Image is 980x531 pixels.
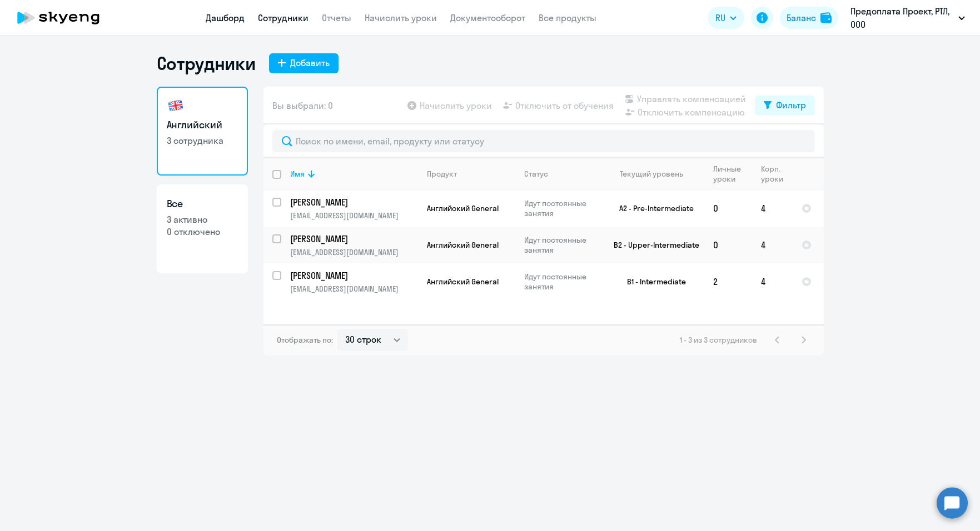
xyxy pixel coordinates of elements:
p: [EMAIL_ADDRESS][DOMAIN_NAME] [290,247,417,257]
div: Личные уроки [713,164,744,184]
p: Идут постоянные занятия [524,198,600,218]
button: Балансbalance [780,7,838,29]
td: B2 - Upper-Intermediate [601,227,704,263]
button: RU [708,7,744,29]
td: A2 - Pre-Intermediate [601,190,704,227]
div: Добавить [290,56,330,69]
p: 3 сотрудника [167,134,238,147]
div: Продукт [427,169,457,179]
p: [EMAIL_ADDRESS][DOMAIN_NAME] [290,284,417,294]
span: Английский General [427,240,499,250]
input: Поиск по имени, email, продукту или статусу [272,130,815,152]
span: Английский General [427,277,499,287]
a: Все3 активно0 отключено [157,184,248,273]
a: Сотрудники [258,12,309,23]
p: [EMAIL_ADDRESS][DOMAIN_NAME] [290,211,417,221]
a: Отчеты [322,12,351,23]
a: [PERSON_NAME] [290,233,417,245]
button: Предоплата Проект, РТЛ, ООО [845,4,971,31]
div: Имя [290,169,305,179]
a: Все продукты [539,12,596,23]
td: 4 [752,190,793,227]
td: 0 [704,190,752,227]
td: 4 [752,227,793,263]
div: Имя [290,169,417,179]
div: Продукт [427,169,515,179]
div: Текущий уровень [620,169,683,179]
div: Статус [524,169,548,179]
p: [PERSON_NAME] [290,196,416,208]
p: 0 отключено [167,226,238,238]
p: Предоплата Проект, РТЛ, ООО [850,4,954,31]
p: Идут постоянные занятия [524,272,600,292]
img: balance [820,12,832,23]
img: english [167,97,185,114]
h3: Все [167,197,238,211]
p: 3 активно [167,213,238,226]
div: Статус [524,169,600,179]
a: Английский3 сотрудника [157,87,248,176]
div: Корп. уроки [761,164,785,184]
span: Вы выбрали: 0 [272,99,333,112]
button: Добавить [269,53,339,73]
p: [PERSON_NAME] [290,233,416,245]
span: Отображать по: [277,335,333,345]
td: B1 - Intermediate [601,263,704,300]
div: Личные уроки [713,164,752,184]
a: Документооборот [450,12,525,23]
div: Корп. уроки [761,164,792,184]
span: RU [715,11,725,24]
td: 0 [704,227,752,263]
p: [PERSON_NAME] [290,269,416,282]
a: [PERSON_NAME] [290,196,417,208]
button: Фильтр [755,96,815,116]
a: Дашборд [206,12,245,23]
div: Фильтр [776,98,806,112]
h3: Английский [167,118,238,132]
div: Баланс [787,11,816,24]
td: 4 [752,263,793,300]
td: 2 [704,263,752,300]
span: 1 - 3 из 3 сотрудников [680,335,757,345]
a: Начислить уроки [365,12,437,23]
p: Идут постоянные занятия [524,235,600,255]
h1: Сотрудники [157,52,256,74]
div: Текущий уровень [610,169,704,179]
span: Английский General [427,203,499,213]
a: [PERSON_NAME] [290,269,417,282]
